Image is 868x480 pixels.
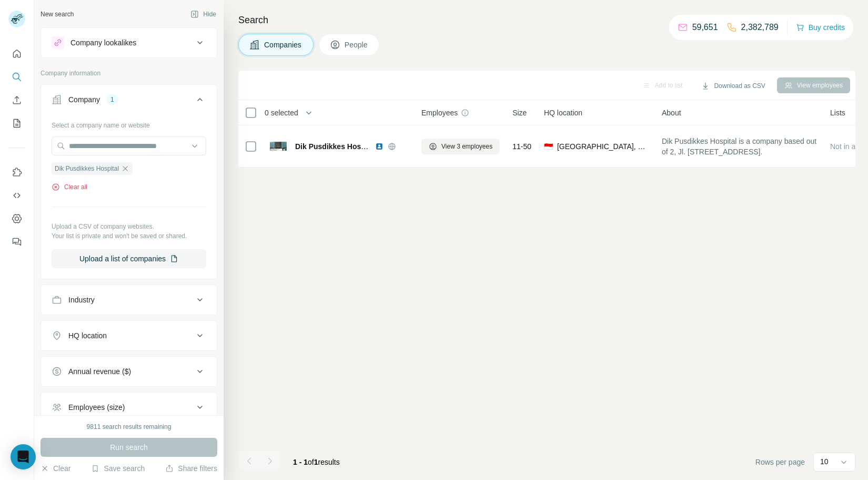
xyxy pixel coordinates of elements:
button: Share filters [165,463,217,474]
span: Employees [421,107,458,118]
span: 11-50 [512,141,531,152]
button: Clear [41,463,70,474]
div: Open Intercom Messenger [11,444,36,469]
div: Company lookalikes [70,37,136,48]
span: 1 [314,458,318,466]
span: [GEOGRAPHIC_DATA], Special capital Region of [GEOGRAPHIC_DATA], [GEOGRAPHIC_DATA] [557,141,649,152]
h4: Search [238,13,855,27]
p: 59,651 [692,21,718,34]
p: 10 [820,456,829,467]
img: Logo of Dik Pusdikkes Hospital [270,142,287,150]
button: Company1 [41,87,217,116]
img: LinkedIn logo [375,142,383,151]
span: Lists [830,107,845,118]
span: Dik Pusdikkes Hospital [295,142,376,151]
p: 2,382,789 [741,21,779,34]
button: Feedback [8,232,25,251]
p: Your list is private and won't be saved or shared. [52,231,206,241]
div: 9811 search results remaining [87,422,171,432]
span: 🇮🇩 [544,141,553,152]
button: My lists [8,114,25,133]
button: Clear all [52,182,87,192]
button: Quick start [8,44,25,63]
span: Companies [264,40,302,50]
span: Dik Pusdikkes Hospital is a company based out of 2, Jl. [STREET_ADDRESS]. [662,136,817,157]
span: About [662,107,681,118]
span: Rows per page [755,457,805,467]
button: Use Surfe on LinkedIn [8,163,25,182]
span: HQ location [544,107,582,118]
div: Company [68,94,100,105]
button: Use Surfe API [8,186,25,205]
div: Select a company name or website [52,116,206,130]
span: People [345,40,369,50]
span: Not in a list [830,142,866,151]
div: Employees (size) [68,402,125,413]
div: New search [41,9,74,19]
button: Enrich CSV [8,91,25,110]
div: Industry [68,295,95,305]
button: Annual revenue ($) [41,359,217,384]
button: Search [8,67,25,86]
span: results [293,458,340,466]
span: 1 - 1 [293,458,308,466]
button: Buy credits [796,20,845,35]
div: HQ location [68,330,107,341]
button: Company lookalikes [41,30,217,55]
button: Employees (size) [41,395,217,420]
button: Dashboard [8,209,25,228]
span: Dik Pusdikkes Hospital [55,164,119,173]
p: Upload a CSV of company websites. [52,222,206,231]
span: View 3 employees [441,142,492,151]
span: 0 selected [265,107,298,118]
span: Size [512,107,527,118]
button: View 3 employees [421,139,500,154]
span: of [308,458,314,466]
div: Annual revenue ($) [68,366,131,377]
button: Industry [41,287,217,312]
button: Hide [183,6,224,22]
button: Download as CSV [694,78,772,94]
button: HQ location [41,323,217,348]
p: Company information [41,68,217,78]
button: Upload a list of companies [52,249,206,268]
div: 1 [106,95,118,104]
button: Save search [91,463,145,474]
